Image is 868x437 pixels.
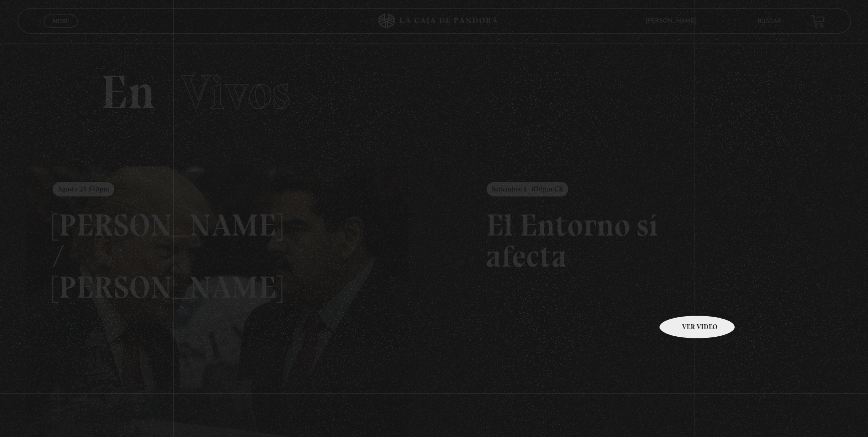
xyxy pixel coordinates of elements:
[49,27,72,34] span: Cerrar
[101,69,767,116] h2: En
[811,15,824,28] a: View your shopping cart
[52,18,69,24] span: Menu
[181,64,290,121] span: Vivos
[640,18,706,24] span: [PERSON_NAME]
[757,19,781,25] a: Buscar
